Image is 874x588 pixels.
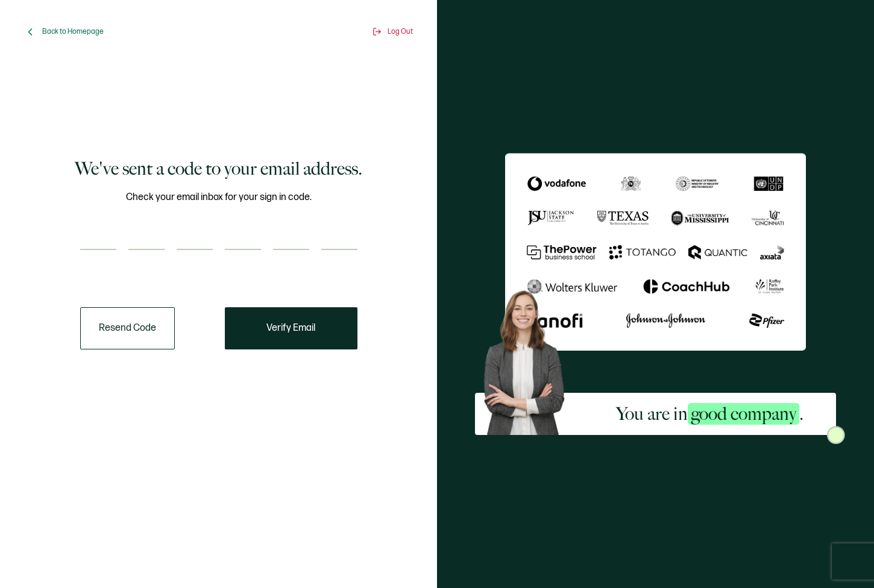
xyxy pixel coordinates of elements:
button: Resend Code [80,307,175,349]
span: good company [688,403,799,425]
span: Check your email inbox for your sign in code. [126,190,312,205]
img: Sertifier We've sent a code to your email address. [505,153,806,351]
h2: You are in . [616,402,803,426]
button: Verify Email [225,307,357,349]
img: Sertifier Signup [827,426,845,444]
img: Sertifier Signup - You are in <span class="strong-h">good company</span>. Hero [475,283,583,435]
h1: We've sent a code to your email address. [75,157,362,181]
span: Back to Homepage [42,27,104,36]
span: Log Out [388,27,413,36]
span: Verify Email [266,324,315,333]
